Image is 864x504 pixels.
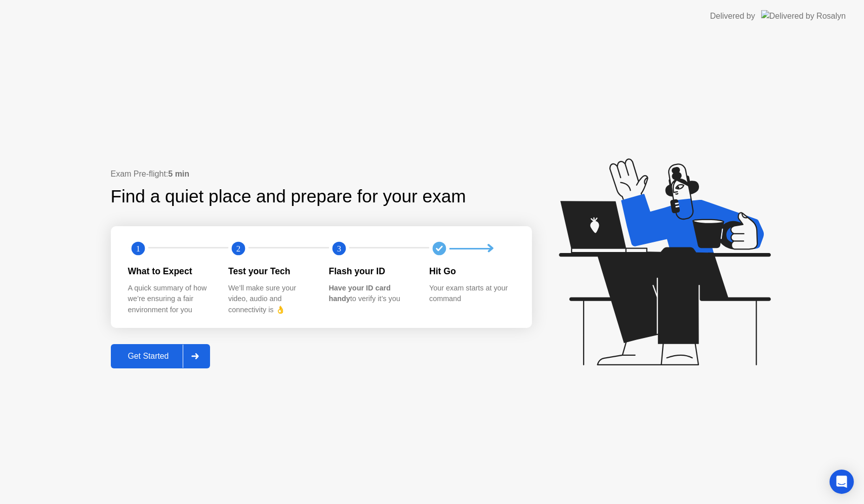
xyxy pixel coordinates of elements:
[830,470,854,494] div: Open Intercom Messenger
[236,244,240,254] text: 2
[228,283,313,316] div: We’ll make sure your video, audio and connectivity is 👌
[710,10,755,22] div: Delivered by
[136,244,140,254] text: 1
[128,283,213,316] div: A quick summary of how we’re ensuring a fair environment for you
[429,265,514,278] div: Hit Go
[111,168,532,180] div: Exam Pre-flight:
[329,284,391,303] b: Have your ID card handy
[228,265,313,278] div: Test your Tech
[329,265,414,278] div: Flash your ID
[429,283,514,305] div: Your exam starts at your command
[128,265,213,278] div: What to Expect
[111,344,211,368] button: Get Started
[114,352,183,361] div: Get Started
[111,183,468,210] div: Find a quiet place and prepare for your exam
[761,10,846,22] img: Delivered by Rosalyn
[337,244,341,254] text: 3
[168,170,189,178] b: 5 min
[329,283,414,305] div: to verify it’s you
